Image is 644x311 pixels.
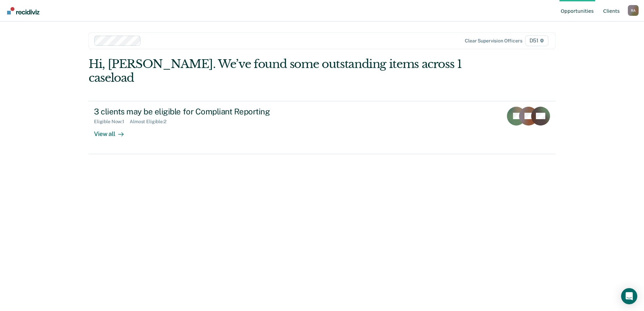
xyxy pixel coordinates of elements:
[94,107,330,116] div: 3 clients may be eligible for Compliant Reporting
[621,288,637,304] div: Open Intercom Messenger
[89,57,462,85] div: Hi, [PERSON_NAME]. We’ve found some outstanding items across 1 caseload
[130,119,172,125] div: Almost Eligible : 2
[465,38,522,44] div: Clear supervision officers
[628,5,639,16] div: R A
[94,125,132,138] div: View all
[525,35,548,46] span: D51
[89,101,555,154] a: 3 clients may be eligible for Compliant ReportingEligible Now:1Almost Eligible:2View all
[628,5,639,16] button: Profile dropdown button
[94,119,130,125] div: Eligible Now : 1
[7,7,39,14] img: Recidiviz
